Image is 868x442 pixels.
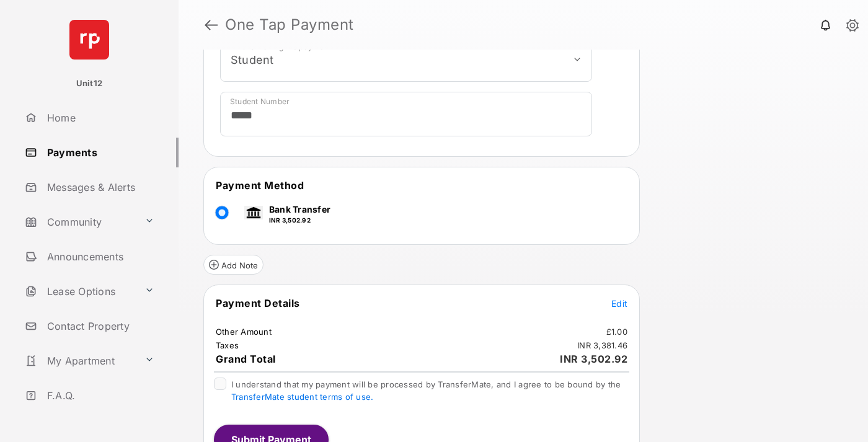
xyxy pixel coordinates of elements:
button: Add Note [203,255,263,275]
p: INR 3,502.92 [269,216,330,225]
a: Payments [20,138,179,167]
a: My Apartment [20,346,139,376]
td: £1.00 [606,326,628,337]
span: I understand that my payment will be processed by TransferMate, and I agree to be bound by the [231,379,621,402]
td: INR 3,381.46 [577,340,628,351]
img: svg+xml;base64,PHN2ZyB4bWxucz0iaHR0cDovL3d3dy53My5vcmcvMjAwMC9zdmciIHdpZHRoPSI2NCIgaGVpZ2h0PSI2NC... [69,20,109,60]
td: Other Amount [215,326,272,337]
button: Edit [611,297,627,309]
span: Edit [611,298,627,309]
a: Lease Options [20,276,139,306]
a: Contact Property [20,311,179,341]
p: Unit12 [76,77,103,90]
span: Payment Method [216,179,304,192]
a: TransferMate student terms of use. [231,392,373,402]
img: bank.png [244,206,263,219]
p: Bank Transfer [269,203,330,216]
a: Community [20,207,139,237]
td: Taxes [215,340,239,351]
a: Announcements [20,242,179,272]
span: INR 3,502.92 [560,353,627,365]
a: Home [20,103,179,133]
span: Payment Details [216,297,300,309]
strong: One Tap Payment [225,17,354,32]
a: F.A.Q. [20,381,179,410]
span: Grand Total [216,353,276,365]
a: Messages & Alerts [20,172,179,202]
